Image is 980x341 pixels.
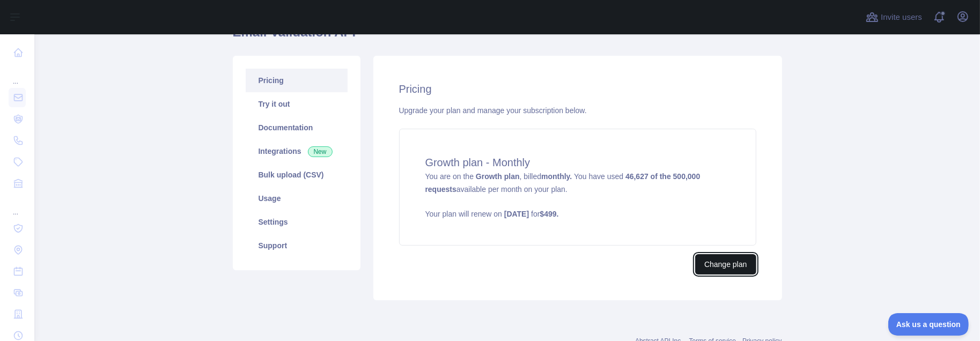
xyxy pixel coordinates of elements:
[9,195,26,217] div: ...
[864,9,924,26] button: Invite users
[881,11,922,24] span: Invite users
[476,172,520,181] strong: Growth plan
[425,209,730,219] p: Your plan will renew on for
[246,210,348,234] a: Settings
[233,24,782,49] h1: Email Validation API
[246,163,348,187] a: Bulk upload (CSV)
[425,155,730,170] h4: Growth plan - Monthly
[246,116,348,139] a: Documentation
[540,210,559,218] strong: $ 499 .
[246,234,348,257] a: Support
[246,92,348,116] a: Try it out
[695,254,756,275] button: Change plan
[246,187,348,210] a: Usage
[9,64,26,86] div: ...
[541,172,572,181] strong: monthly.
[504,210,529,218] strong: [DATE]
[246,69,348,92] a: Pricing
[425,172,730,219] span: You are on the , billed You have used available per month on your plan.
[888,313,969,336] iframe: Toggle Customer Support
[308,146,333,157] span: New
[246,139,348,163] a: Integrations New
[399,81,756,97] h2: Pricing
[399,105,756,116] div: Upgrade your plan and manage your subscription below.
